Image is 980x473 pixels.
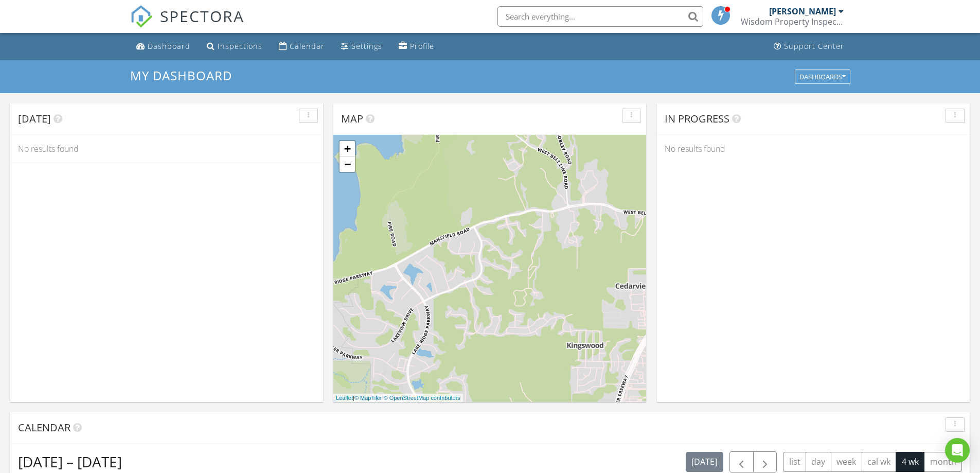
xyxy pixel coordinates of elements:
[160,5,244,27] span: SPECTORA
[18,112,51,126] span: [DATE]
[729,451,754,472] button: Previous
[924,452,962,472] button: month
[795,69,850,84] button: Dashboards
[770,37,848,56] a: Support Center
[333,394,463,402] div: |
[290,41,325,51] div: Calendar
[783,452,806,472] button: list
[275,37,329,56] a: Calendar
[354,395,382,401] a: © MapTiler
[862,452,897,472] button: cal wk
[130,5,153,28] img: The Best Home Inspection Software - Spectora
[340,156,355,172] a: Zoom out
[657,135,970,163] div: No results found
[497,6,703,27] input: Search everything...
[831,452,862,472] button: week
[148,41,190,51] div: Dashboard
[395,37,438,56] a: Profile
[665,112,729,126] span: In Progress
[784,41,844,51] div: Support Center
[945,438,970,463] div: Open Intercom Messenger
[341,112,363,126] span: Map
[336,395,353,401] a: Leaflet
[203,37,266,56] a: Inspections
[351,41,382,51] div: Settings
[10,135,323,163] div: No results found
[753,451,777,472] button: Next
[686,452,723,472] button: [DATE]
[806,452,831,472] button: day
[769,6,836,16] div: [PERSON_NAME]
[18,421,70,434] span: Calendar
[18,451,122,472] h2: [DATE] – [DATE]
[410,41,434,51] div: Profile
[896,452,924,472] button: 4 wk
[799,73,846,80] div: Dashboards
[132,37,194,56] a: Dashboard
[218,41,262,51] div: Inspections
[340,141,355,156] a: Zoom in
[337,37,386,56] a: Settings
[741,16,844,27] div: Wisdom Property Inspections
[384,395,460,401] a: © OpenStreetMap contributors
[130,67,232,84] span: My Dashboard
[130,14,244,36] a: SPECTORA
